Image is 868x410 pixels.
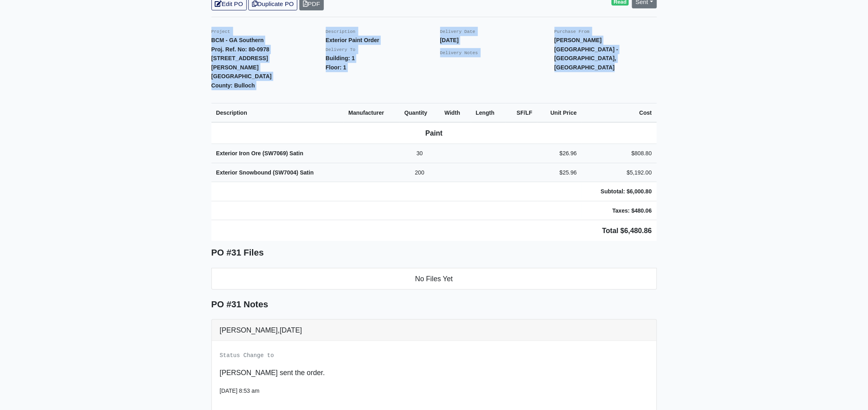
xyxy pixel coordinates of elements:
[400,163,440,182] td: 200
[212,320,657,341] div: [PERSON_NAME],
[326,55,355,61] strong: Building: 1
[582,163,657,182] td: $5,192.00
[471,103,506,122] th: Length
[326,47,356,52] small: Delivery To
[440,103,471,122] th: Width
[555,29,590,34] small: Purchase From
[440,37,459,43] strong: [DATE]
[211,299,657,310] h5: PO #31 Notes
[537,103,582,122] th: Unit Price
[537,144,582,163] td: $26.96
[211,55,268,71] strong: [STREET_ADDRESS][PERSON_NAME]
[211,248,657,258] h5: PO #31 Files
[211,220,657,242] td: Total $6,480.86
[211,82,255,89] strong: County: Bulloch
[326,64,347,71] strong: Floor: 1
[400,144,440,163] td: 30
[440,51,478,55] small: Delivery Notes
[220,352,274,359] small: Status Change to
[555,36,657,72] p: [PERSON_NAME][GEOGRAPHIC_DATA] - [GEOGRAPHIC_DATA], [GEOGRAPHIC_DATA]
[400,103,440,122] th: Quantity
[326,29,356,34] small: Description
[440,29,476,34] small: Delivery Date
[582,182,657,201] td: Subtotal: $6,000.80
[216,169,314,176] strong: Exterior Snowbound (SW7004) Satin
[220,369,325,377] span: [PERSON_NAME] sent the order.
[220,388,260,394] small: [DATE] 8:53 am
[506,103,537,122] th: SF/LF
[211,29,230,34] small: Project
[326,37,380,43] strong: Exterior Paint Order
[425,129,443,137] b: Paint
[280,326,302,334] span: [DATE]
[211,73,272,79] strong: [GEOGRAPHIC_DATA]
[582,144,657,163] td: $808.80
[216,150,304,156] strong: Exterior Iron Ore (SW7069) Satin
[211,268,657,290] li: No Files Yet
[537,163,582,182] td: $25.96
[211,37,264,43] strong: BCM - GA Southern
[344,103,400,122] th: Manufacturer
[211,103,344,122] th: Description
[582,103,657,122] th: Cost
[211,46,270,53] strong: Proj. Ref. No: 80-0978
[582,201,657,220] td: Taxes: $480.06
